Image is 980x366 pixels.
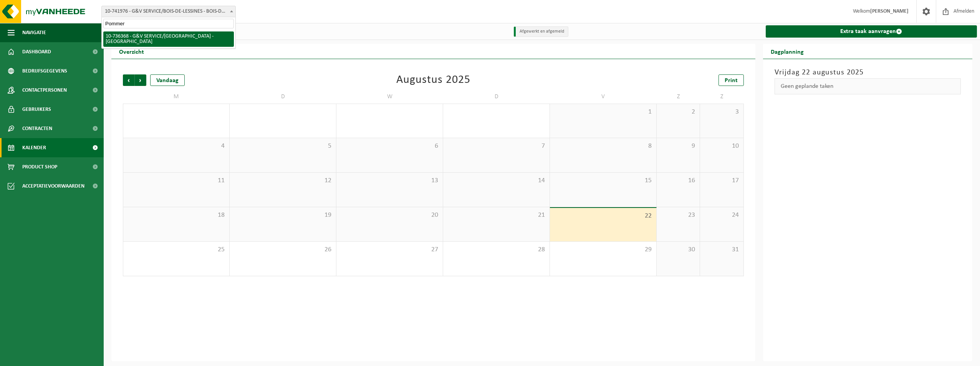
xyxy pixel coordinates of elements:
span: Contracten [22,119,52,138]
span: 26 [233,246,332,254]
span: Bedrijfsgegevens [22,61,67,81]
strong: [PERSON_NAME] [870,8,909,14]
span: 30 [661,246,696,254]
h2: Dagplanning [763,44,811,59]
li: Afgewerkt en afgemeld [514,26,568,37]
span: 23 [661,211,696,219]
div: Vandaag [150,74,185,86]
span: Volgende [135,74,146,86]
span: Vorige [123,74,134,86]
td: V [550,90,657,104]
span: 15 [554,176,652,185]
span: 10 [704,142,739,150]
span: Contactpersonen [22,81,67,100]
span: 25 [127,246,225,254]
td: Z [700,90,743,104]
span: 21 [447,211,546,219]
span: 10-741976 - G&V SERVICE/BOIS-DE-LESSINES - BOIS-DE-LESSINES [101,6,236,17]
span: Acceptatievoorwaarden [22,176,84,196]
span: 7 [447,142,546,150]
span: Gebruikers [22,100,51,119]
li: 10-736368 - G&V SERVICE/[GEOGRAPHIC_DATA] - [GEOGRAPHIC_DATA] [103,31,234,47]
span: 2 [661,108,696,116]
span: 10-741976 - G&V SERVICE/BOIS-DE-LESSINES - BOIS-DE-LESSINES [102,6,235,17]
span: 19 [233,211,332,219]
span: Print [725,77,738,84]
span: 14 [447,176,546,185]
span: Dashboard [22,42,51,61]
span: Kalender [22,138,46,157]
a: Extra taak aanvragen [766,25,977,38]
span: 12 [233,176,332,185]
span: Product Shop [22,157,57,176]
td: Z [657,90,700,104]
span: 16 [661,176,696,185]
td: D [443,90,550,104]
h3: Vrijdag 22 augustus 2025 [775,67,961,78]
span: 27 [340,246,439,254]
span: 8 [554,142,652,150]
div: Geen geplande taken [775,78,961,94]
span: 17 [704,176,739,185]
span: 4 [127,142,225,150]
span: 29 [554,246,652,254]
div: Augustus 2025 [396,74,470,86]
span: 20 [340,211,439,219]
span: 18 [127,211,225,219]
span: 5 [233,142,332,150]
span: 6 [340,142,439,150]
td: W [336,90,443,104]
span: 31 [704,246,739,254]
td: D [230,90,336,104]
span: 1 [554,108,652,116]
span: 28 [447,246,546,254]
a: Print [718,74,744,86]
span: 24 [704,211,739,219]
span: 9 [661,142,696,150]
span: 13 [340,176,439,185]
span: 11 [127,176,225,185]
span: Navigatie [22,23,46,42]
h2: Overzicht [111,44,152,59]
td: M [123,90,230,104]
span: 3 [704,108,739,116]
span: 22 [554,212,652,220]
